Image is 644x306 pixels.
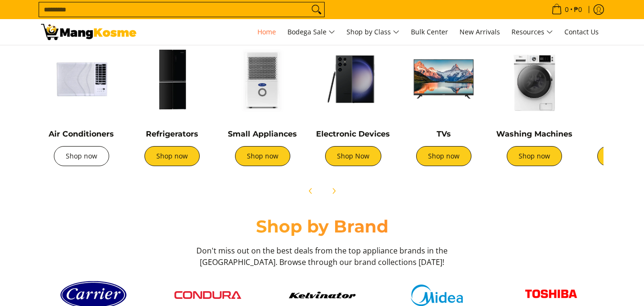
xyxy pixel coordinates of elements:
[155,291,260,299] a: Condura logo red
[511,26,553,38] span: Resources
[49,129,114,138] a: Air Conditioners
[549,4,585,15] span: •
[146,19,603,45] nav: Main Menu
[494,39,575,120] img: Washing Machines
[416,146,471,166] a: Shop now
[132,39,213,120] img: Refrigerators
[323,180,344,201] button: Next
[313,39,394,120] img: Electronic Devices
[437,129,451,138] a: TVs
[222,39,303,120] img: Small Appliances
[347,26,399,38] span: Shop by Class
[228,129,297,138] a: Small Appliances
[342,19,404,45] a: Shop by Class
[406,19,453,45] a: Bulk Center
[411,27,448,36] span: Bulk Center
[41,24,136,40] img: Mang Kosme: Your Home Appliances Warehouse Sale Partner!
[403,285,470,306] img: Midea logo 405e5d5e af7e 429b b899 c48f4df307b6
[309,2,324,17] button: Search
[403,39,484,120] img: TVs
[146,129,198,138] a: Refrigerators
[460,27,500,36] span: New Arrivals
[144,146,200,166] a: Shop now
[41,216,603,237] h2: Shop by Brand
[507,19,558,45] a: Resources
[194,245,451,268] h3: Don't miss out on the best deals from the top appliance brands in the [GEOGRAPHIC_DATA]. Browse t...
[41,39,122,120] img: Air Conditioners
[316,129,390,138] a: Electronic Devices
[270,292,375,298] a: Kelvinator button 9a26f67e caed 448c 806d e01e406ddbdc
[283,19,340,45] a: Bodega Sale
[54,146,109,166] a: Shop now
[563,6,570,13] span: 0
[496,129,572,138] a: Washing Machines
[560,19,603,45] a: Contact Us
[235,146,290,166] a: Shop now
[253,19,281,45] a: Home
[287,26,335,38] span: Bodega Sale
[507,146,562,166] a: Shop now
[325,146,381,166] a: Shop Now
[174,291,241,299] img: Condura logo red
[572,6,583,13] span: ₱0
[300,180,321,201] button: Previous
[289,292,356,298] img: Kelvinator button 9a26f67e caed 448c 806d e01e406ddbdc
[564,27,599,36] span: Contact Us
[257,27,276,36] span: Home
[455,19,505,45] a: New Arrivals
[384,285,489,306] a: Midea logo 405e5d5e af7e 429b b899 c48f4df307b6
